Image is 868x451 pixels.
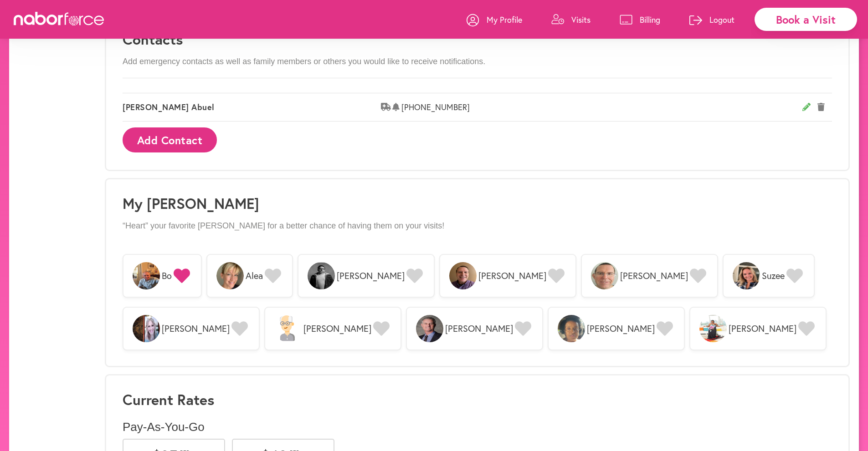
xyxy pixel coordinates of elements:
img: nbjsB74TEyAXVLpd0JQC [449,262,477,289]
h3: Current Rates [123,391,832,408]
img: HOpzBhVQlOqcSDQI0d9A [558,315,585,342]
span: [PERSON_NAME] [587,323,655,334]
img: FVhIGWlSQVSRp8tieePF [733,262,760,289]
img: 7Z0BpNkcRjmmIFIZ5S1I [308,262,335,289]
span: [PERSON_NAME] [337,270,405,281]
a: Logout [689,6,734,33]
span: Alea [246,270,263,281]
span: Suzee [762,270,785,281]
p: Pay-As-You-Go [123,420,832,434]
span: [PERSON_NAME] [445,323,513,334]
img: grvwZ0mORZeTR4E9aD5R [216,262,244,289]
a: Visits [551,6,591,33]
img: zcUouggTXmIDOvIlS98y [416,315,443,342]
span: [PERSON_NAME] Abuel [123,102,381,112]
p: Visits [571,14,591,25]
img: WaPh4oWCQcyuBwau672Q [699,315,727,342]
a: My Profile [467,6,522,33]
h1: My [PERSON_NAME] [123,195,832,212]
img: moNvKQjS7ibNB4VTEWwb [591,262,618,289]
div: Book a Visit [755,8,857,31]
span: [PERSON_NAME] [478,270,546,281]
span: [PERSON_NAME] [620,270,688,281]
p: “Heart” your favorite [PERSON_NAME] for a better chance of having them on your visits! [123,221,832,231]
img: PH1Tino9RAOnodU93IDs [133,262,160,289]
img: gmpGoDUTQxipJTjvGn5f [274,315,302,342]
h3: Contacts [123,30,832,48]
a: Billing [620,6,660,33]
span: [PHONE_NUMBER] [401,102,803,112]
p: Add emergency contacts as well as family members or others you would like to receive notifications. [123,57,832,67]
span: Bo [162,270,172,281]
p: My Profile [487,14,522,25]
span: [PERSON_NAME] [303,323,371,334]
p: Billing [640,14,660,25]
p: Logout [709,14,734,25]
img: mpfI7bsSZmFfEpAZGbTD [133,315,160,342]
span: [PERSON_NAME] [162,323,230,334]
span: [PERSON_NAME] [729,323,796,334]
button: Add Contact [123,127,217,152]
